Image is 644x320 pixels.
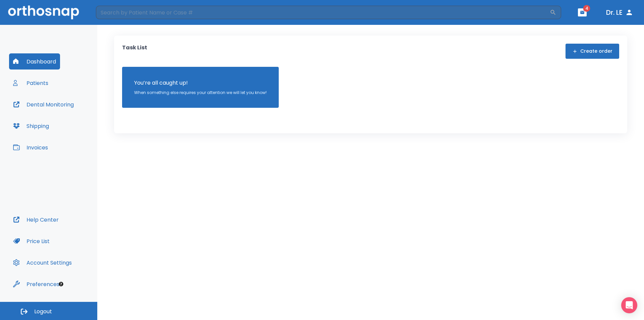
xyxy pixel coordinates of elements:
[34,308,52,315] span: Logout
[9,75,52,91] button: Patients
[9,233,54,249] button: Price List
[9,118,53,134] button: Shipping
[9,139,52,155] button: Invoices
[134,79,267,87] p: You’re all caught up!
[9,276,63,292] button: Preferences
[9,96,78,112] button: Dental Monitoring
[621,297,637,313] div: Open Intercom Messenger
[9,53,60,70] button: Dashboard
[9,212,63,228] button: Help Center
[96,6,550,19] input: Search by Patient Name or Case #
[8,5,79,19] img: Orthosnap
[603,6,636,18] button: Dr. LE
[583,5,590,12] span: 4
[9,255,76,271] button: Account Settings
[566,44,619,59] button: Create order
[58,281,64,287] div: Tooltip anchor
[122,44,147,59] p: Task List
[134,90,267,96] p: When something else requires your attention we will let you know!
